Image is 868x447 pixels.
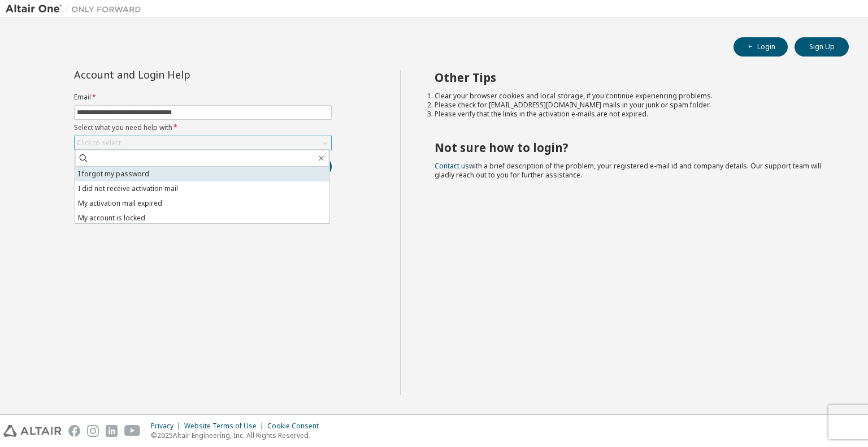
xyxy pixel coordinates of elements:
[124,425,141,437] img: youtube.svg
[87,425,99,437] img: instagram.svg
[75,167,329,181] li: I forgot my password
[435,140,829,155] h2: Not sure how to login?
[68,425,80,437] img: facebook.svg
[435,110,829,119] li: Please verify that the links in the activation e-mails are not expired.
[74,93,332,102] label: Email
[3,425,62,437] img: altair_logo.svg
[151,431,325,440] p: © 2025 Altair Engineering, Inc. All Rights Reserved.
[435,161,469,171] a: Contact us
[6,3,147,15] img: Altair One
[74,70,280,79] div: Account and Login Help
[184,422,267,431] div: Website Terms of Use
[106,425,118,437] img: linkedin.svg
[75,136,331,150] div: Click to select
[795,37,849,57] button: Sign Up
[435,101,829,110] li: Please check for [EMAIL_ADDRESS][DOMAIN_NAME] mails in your junk or spam folder.
[151,422,184,431] div: Privacy
[267,422,325,431] div: Cookie Consent
[734,37,788,57] button: Login
[435,70,829,85] h2: Other Tips
[435,92,829,101] li: Clear your browser cookies and local storage, if you continue experiencing problems.
[435,161,821,180] span: with a brief description of the problem, your registered e-mail id and company details. Our suppo...
[77,138,121,147] div: Click to select
[74,123,332,132] label: Select what you need help with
